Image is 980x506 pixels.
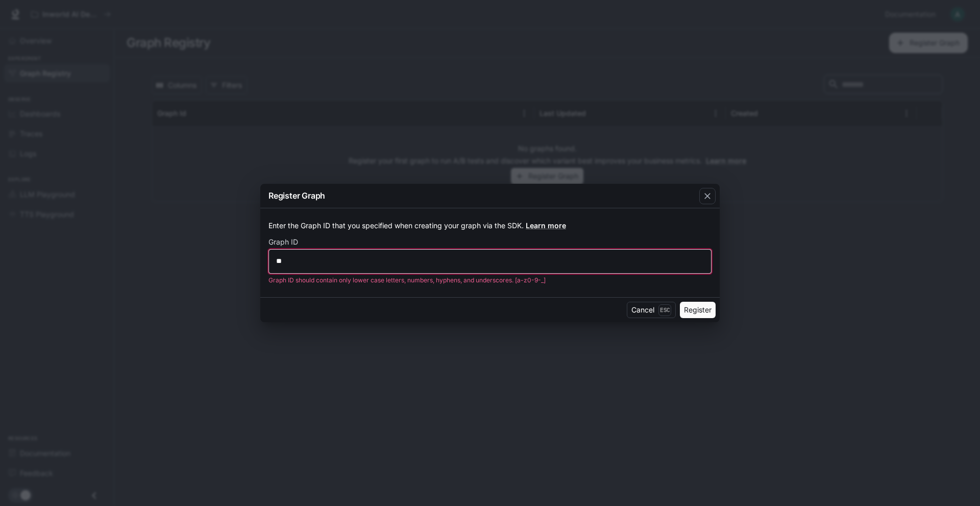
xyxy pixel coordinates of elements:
[268,189,325,202] p: Register Graph
[268,238,298,246] p: Graph ID
[268,221,712,231] p: Enter the Graph ID that you specified when creating your graph via the SDK.
[627,302,676,318] button: CancelEsc
[526,221,566,230] a: Learn more
[658,304,671,316] p: Esc
[268,275,704,285] p: Graph ID should contain only lower case letters, numbers, hyphens, and underscores. [a-z0-9-_]
[680,302,716,318] button: Register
